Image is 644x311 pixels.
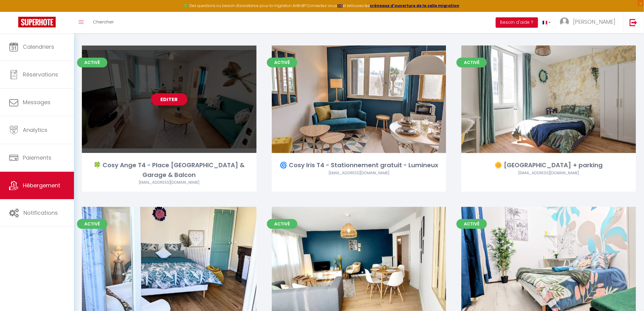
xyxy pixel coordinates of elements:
[457,58,487,67] span: Activé
[23,209,58,217] span: Notifications
[272,161,446,170] div: 🌀 Cosy Iris T4 - Stationnement gratuit - Lumineux
[23,43,54,51] span: Calendriers
[23,98,51,106] span: Messages
[267,219,297,229] span: Activé
[496,17,538,28] button: Besoin d'aide ?
[370,3,460,8] a: créneaux d'ouverture de la salle migration
[77,219,107,229] span: Activé
[82,161,257,180] div: 🍀 Cosy Ange T4 - Place [GEOGRAPHIC_DATA] & Garage & Balcon
[461,170,636,176] div: Airbnb
[338,3,343,8] a: ICI
[82,180,257,186] div: Airbnb
[23,154,51,161] span: Paiements
[18,17,56,27] img: Super Booking
[23,126,47,134] span: Analytics
[23,182,60,189] span: Hébergement
[267,58,297,67] span: Activé
[457,219,487,229] span: Activé
[630,19,637,26] img: logout
[88,12,118,33] a: Chercher
[151,93,187,105] a: Editer
[560,17,569,27] img: ...
[555,12,623,33] a: ... [PERSON_NAME]
[272,170,446,176] div: Airbnb
[461,161,636,170] div: 🌼 [GEOGRAPHIC_DATA] + parking
[93,19,114,25] span: Chercher
[573,18,616,26] span: [PERSON_NAME]
[5,2,23,21] button: Ouvrir le widget de chat LiveChat
[23,71,58,78] span: Réservations
[77,58,107,67] span: Activé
